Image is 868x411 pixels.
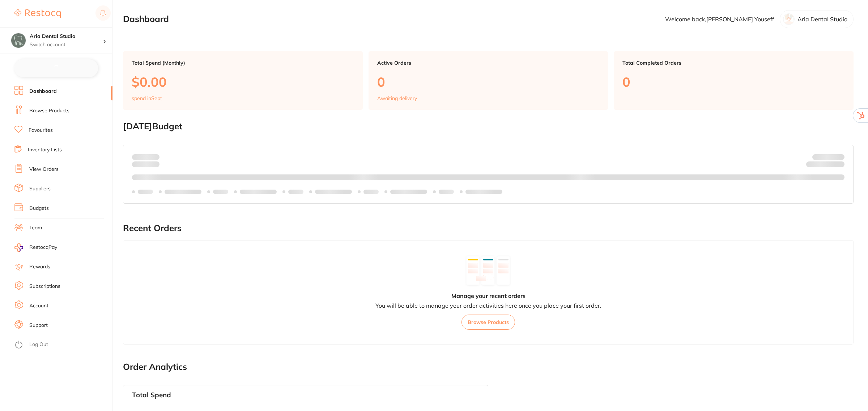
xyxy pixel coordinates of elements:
a: Log Out [29,341,48,348]
a: RestocqPay [14,243,57,252]
p: Switch account [30,41,103,48]
h2: Recent Orders [123,223,854,233]
p: Labels [138,189,153,195]
strong: $0.00 [147,153,159,160]
p: Aria Dental Studio [797,16,847,22]
p: Labels [439,189,454,195]
p: Active Orders [377,60,600,66]
p: Labels extended [315,189,352,195]
a: Dashboard [29,88,57,95]
p: Labels [213,189,228,195]
img: Restocq Logo [14,9,61,18]
a: Favourites [29,127,53,134]
a: Inventory Lists [28,146,62,153]
h2: Dashboard [123,14,169,24]
p: 0 [622,74,845,89]
p: Labels extended [165,189,201,195]
p: spend in Sept [132,95,162,101]
p: month [132,160,159,169]
button: Browse Products [461,315,515,330]
p: Remaining: [806,160,844,169]
img: Aria Dental Studio [11,33,26,48]
span: RestocqPay [29,244,57,251]
a: Team [29,224,42,232]
h2: [DATE] Budget [123,121,854,131]
p: Labels [363,189,379,195]
p: Awaiting delivery [377,95,417,101]
p: Labels extended [240,189,277,195]
p: $0.00 [132,74,354,89]
h2: Order Analytics [123,362,854,372]
a: Restocq Logo [14,5,61,22]
a: Total Spend (Monthly)$0.00spend inSept [123,51,363,110]
a: Total Completed Orders0 [614,51,854,110]
img: RestocqPay [14,243,23,252]
p: Total Spend (Monthly) [132,60,354,66]
a: Budgets [29,205,49,212]
a: Browse Products [29,107,69,114]
h4: Aria Dental Studio [30,33,103,40]
h3: Total Spend [132,391,171,399]
a: Subscriptions [29,283,60,290]
p: Budget: [812,154,844,160]
p: Labels extended [390,189,427,195]
a: Rewards [29,263,50,271]
a: View Orders [29,166,59,173]
p: Labels [288,189,303,195]
strong: $0.00 [832,163,844,169]
p: Total Completed Orders [622,60,845,66]
button: Log Out [14,339,110,351]
h4: Manage your recent orders [451,293,526,299]
p: 0 [377,74,600,89]
p: Spent: [132,154,159,160]
a: Active Orders0Awaiting delivery [369,51,608,110]
p: Labels extended [465,189,502,195]
p: Welcome back, [PERSON_NAME] Youseff [665,16,774,22]
p: You will be able to manage your order activities here once you place your first order. [375,302,601,309]
a: Account [29,302,48,310]
strong: $NaN [830,153,844,160]
a: Suppliers [29,185,51,192]
a: Support [29,322,48,329]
